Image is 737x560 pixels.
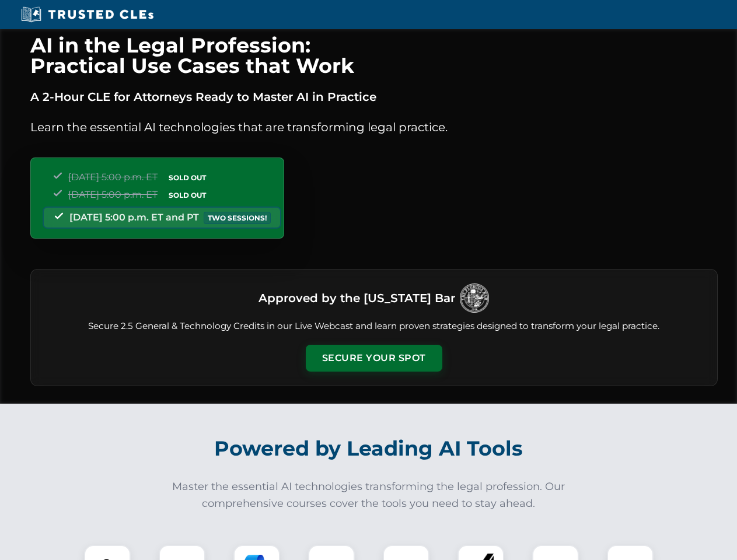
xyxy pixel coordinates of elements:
span: SOLD OUT [165,171,210,184]
p: Secure 2.5 General & Technology Credits in our Live Webcast and learn proven strategies designed ... [45,320,703,333]
span: [DATE] 5:00 p.m. ET [68,189,158,200]
h3: Approved by the [US_STATE] Bar [259,288,455,309]
img: Trusted CLEs [18,6,157,23]
p: Master the essential AI technologies transforming the legal profession. Our comprehensive courses... [165,478,573,512]
h1: AI in the Legal Profession: Practical Use Cases that Work [30,35,718,76]
span: [DATE] 5:00 p.m. ET [68,171,158,183]
button: Secure Your Spot [306,345,442,372]
p: A 2-Hour CLE for Attorneys Ready to Master AI in Practice [30,87,718,106]
img: Logo [460,283,489,313]
h2: Powered by Leading AI Tools [46,428,692,469]
span: SOLD OUT [165,189,210,201]
p: Learn the essential AI technologies that are transforming legal practice. [30,118,718,136]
